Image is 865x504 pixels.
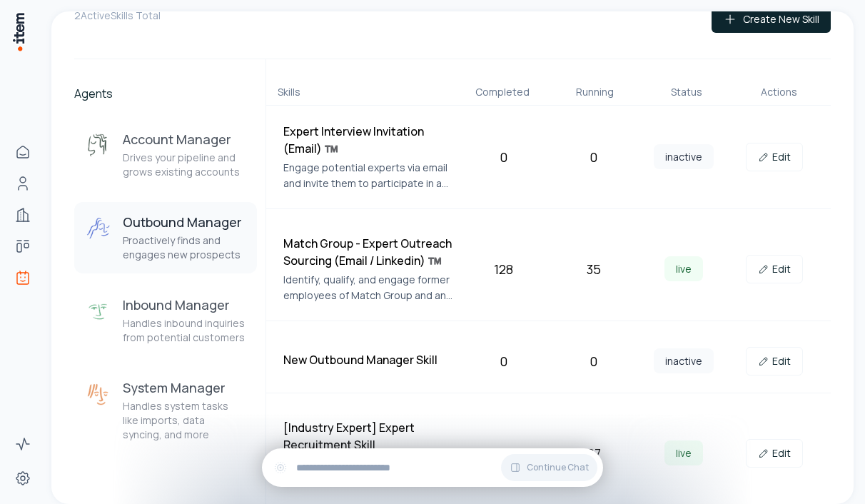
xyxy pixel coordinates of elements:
[278,85,450,99] div: Skills
[283,123,452,157] h4: Expert Interview Invitation (Email) ™️
[664,256,703,281] span: live
[527,462,589,473] span: Continue Chat
[712,6,831,33] button: Create New Skill
[74,85,257,102] h2: Agents
[746,143,803,171] a: Edit
[123,213,246,231] h3: Outbound Manager
[555,147,634,167] div: 0
[746,347,803,376] a: Edit
[647,85,727,99] div: Status
[464,443,543,463] div: 273
[123,233,246,262] p: Proactively finds and engages new prospects
[283,351,452,368] h4: New Outbound Manager Skill
[74,119,257,191] button: Account ManagerAccount ManagerDrives your pipeline and grows existing accounts
[74,368,257,453] button: System ManagerSystem ManagerHandles system tasks like imports, data syncing, and more
[654,348,714,373] span: inactive
[11,11,26,52] img: Item Brain Logo
[462,85,542,99] div: Completed
[9,464,37,493] a: Settings
[9,430,37,458] a: Activity
[86,133,111,159] img: Account Manager
[74,285,257,356] button: Inbound ManagerInbound ManagerHandles inbound inquiries from potential customers
[9,232,37,261] a: Deals
[123,151,246,179] p: Drives your pipeline and grows existing accounts
[74,9,161,23] p: 2 Active Skills Total
[123,399,246,442] p: Handles system tasks like imports, data syncing, and more
[501,454,597,481] button: Continue Chat
[74,202,257,273] button: Outbound ManagerOutbound ManagerProactively finds and engages new prospects
[654,144,714,169] span: inactive
[464,259,543,279] div: 128
[9,169,37,198] a: People
[746,439,803,468] a: Edit
[262,448,603,487] div: Continue Chat
[283,235,452,269] h4: Match Group - Expert Outreach Sourcing (Email / Linkedin) ™️
[739,85,819,99] div: Actions
[123,296,246,313] h3: Inbound Manager
[283,272,452,303] p: Identify, qualify, and engage former employees of Match Group and any of its subsidiary brands (e...
[283,160,452,191] p: Engage potential experts via email and invite them to participate in a paid interview related to ...
[123,316,246,345] p: Handles inbound inquiries from potential customers
[86,216,111,242] img: Outbound Manager
[9,138,37,166] a: Home
[555,259,634,279] div: 35
[123,131,246,148] h3: Account Manager
[664,440,703,465] span: live
[464,147,543,167] div: 0
[123,379,246,396] h3: System Manager
[283,419,452,453] h4: [Industry Expert] Expert Recruitment Skill
[9,263,37,292] a: Agents
[86,382,111,408] img: System Manager
[9,201,37,229] a: Companies
[554,85,634,99] div: Running
[555,443,634,463] div: 67
[86,299,111,325] img: Inbound Manager
[464,351,543,371] div: 0
[555,351,634,371] div: 0
[746,255,803,283] a: Edit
